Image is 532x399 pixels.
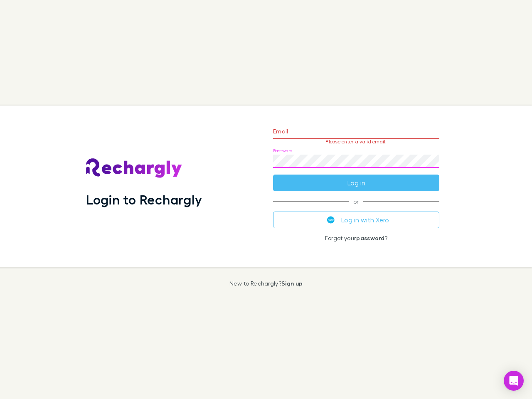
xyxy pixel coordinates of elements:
[273,139,439,145] p: Please enter a valid email.
[229,280,303,287] p: New to Rechargly?
[86,192,202,207] h1: Login to Rechargly
[281,280,303,287] a: Sign up
[273,175,439,191] button: Log in
[273,235,439,241] p: Forgot your ?
[356,234,384,241] a: password
[273,212,439,228] button: Log in with Xero
[273,148,293,154] label: Password
[504,371,524,391] div: Open Intercom Messenger
[327,216,335,224] img: Xero's logo
[86,158,182,178] img: Rechargly's Logo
